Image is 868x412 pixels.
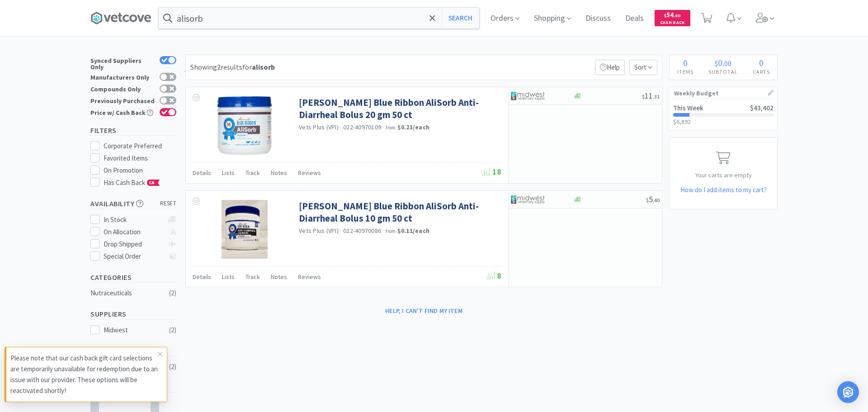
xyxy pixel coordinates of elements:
div: Nutraceuticals [90,288,164,298]
h5: How do I add items to my cart? [670,185,777,195]
span: $6,892 [673,118,691,126]
span: reset [160,199,177,208]
span: Notes [271,273,287,281]
div: On Promotion [104,165,177,176]
div: Previously Purchased [90,96,155,104]
h5: Manufacturers [90,346,176,356]
span: 11 [642,90,660,101]
p: Please note that our cash back gift card selections are temporarily unavailable for redemption du... [10,353,158,396]
span: 8 [487,270,501,281]
span: $43,402 [750,104,774,112]
a: [PERSON_NAME] Blue Ribbon AliSorb Anti-Diarrheal Bolus 20 gm 50 ct [299,96,499,121]
h2: This Week [673,104,703,111]
span: Notes [271,169,287,177]
span: for [242,62,275,71]
span: 0 [718,57,722,68]
div: Showing 2 results [190,62,275,73]
span: 022-40970086 [343,227,381,235]
img: 4dd14cff54a648ac9e977f0c5da9bc2e_5.png [511,89,545,103]
span: . 00 [674,13,680,19]
div: Midwest [104,325,160,336]
span: 5 [646,194,660,204]
strong: $0.23 / each [397,123,430,131]
h4: Carts [745,67,777,76]
span: Track [245,273,260,281]
button: Help, I can't find my item [380,303,468,318]
img: 61bc994274a74084b16d7a4c3dd8308b_514196.jpeg [222,200,268,259]
span: $ [715,59,718,68]
strong: alisorb [252,62,275,71]
h1: Weekly Budget [674,87,773,99]
a: Vets Plus (VPI) [299,227,339,235]
input: Search by item, sku, manufacturer, ingredient, size... [159,8,479,28]
span: · [340,227,342,235]
span: Lists [222,273,235,281]
span: . 40 [653,197,660,204]
a: This Week$43,402$6,892 [670,99,777,130]
span: Track [245,169,260,177]
span: from [386,228,396,234]
div: Favorited Items [104,153,177,164]
div: Synced Suppliers Only [90,56,155,70]
span: $ [646,197,649,204]
a: Deals [622,14,647,23]
div: Price w/ Cash Back [90,108,155,116]
a: Discuss [582,14,614,23]
span: $ [664,13,666,19]
div: ( 2 ) [169,361,176,372]
span: $ [642,93,645,100]
span: . 31 [653,93,660,100]
img: 3bf6ea9fd7b54824a064bcd005be1776_514197.jpeg [217,96,272,155]
button: Search [442,8,479,28]
div: . [701,58,745,67]
img: 4dd14cff54a648ac9e977f0c5da9bc2e_5.png [511,193,545,206]
span: Lists [222,169,235,177]
div: Compounds Only [90,85,155,92]
a: Vets Plus (VPI) [299,123,339,131]
span: · [340,123,342,131]
p: Your carts are empty [670,170,777,180]
span: from [386,124,396,131]
h5: Categories [90,272,176,283]
span: · [382,227,384,235]
div: Drop Shipped [104,239,164,250]
span: 18 [482,166,501,177]
h4: Items [670,67,701,76]
div: On Allocation [104,227,164,237]
span: Has Cash Back [104,178,160,187]
a: [PERSON_NAME] Blue Ribbon AliSorb Anti-Diarrheal Bolus 10 gm 50 ct [299,200,499,225]
div: Open Intercom Messenger [837,381,859,403]
span: Sort [629,60,657,75]
span: 022-40970109 [343,123,381,131]
span: Reviews [298,273,321,281]
span: 0 [683,57,688,68]
span: 00 [724,59,731,68]
div: In Stock [104,214,164,225]
div: Corporate Preferred [104,141,177,152]
span: · [382,123,384,131]
span: Reviews [298,169,321,177]
span: CB [147,180,156,185]
a: $54.00Cash Back [655,6,690,30]
h5: Filters [90,125,176,136]
span: Cash Back [660,20,685,26]
h4: Subtotal [701,67,745,76]
h5: Suppliers [90,309,176,319]
span: Details [193,273,211,281]
span: 0 [759,57,764,68]
div: ( 2 ) [169,325,176,336]
h5: Availability [90,199,176,209]
div: Manufacturers Only [90,73,155,81]
p: Help [595,60,625,75]
span: 54 [664,10,680,19]
div: Special Order [104,251,164,262]
strong: $0.11 / each [397,227,430,235]
div: ( 2 ) [169,288,176,298]
span: Details [193,169,211,177]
